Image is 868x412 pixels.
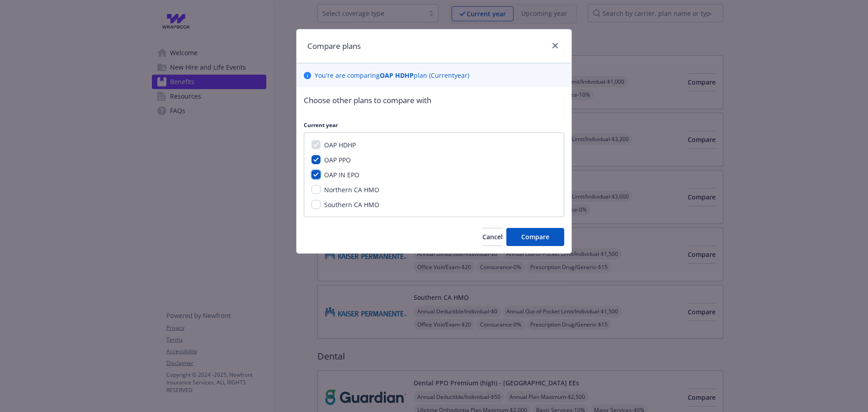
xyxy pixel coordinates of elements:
span: Southern CA HMO [324,200,379,209]
h1: Compare plans [307,40,361,52]
span: Cancel [482,232,503,241]
span: Northern CA HMO [324,185,379,194]
button: Cancel [482,228,503,246]
button: Compare [506,228,564,246]
p: Current year [304,121,564,129]
p: You ' re are comparing plan ( Current year) [315,71,469,80]
p: Choose other plans to compare with [304,95,564,106]
span: OAP PPO [324,156,351,164]
b: OAP HDHP [380,71,414,80]
span: OAP IN EPO [324,170,359,179]
a: close [550,40,561,51]
span: Compare [521,232,549,241]
span: OAP HDHP [324,141,356,149]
